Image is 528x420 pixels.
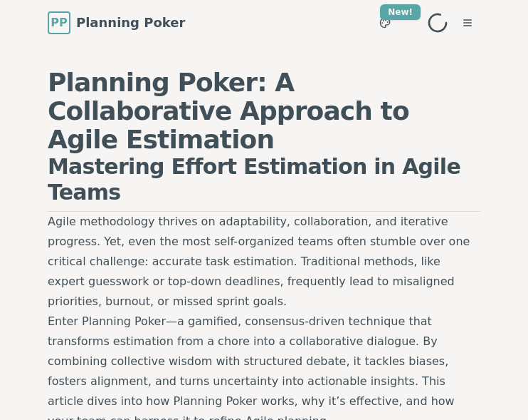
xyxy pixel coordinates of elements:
[48,212,480,312] p: Agile methodology thrives on adaptability, collaboration, and iterative progress. Yet, even the m...
[76,13,185,33] span: Planning Poker
[48,11,185,34] a: PPPlanning Poker
[48,154,480,212] h2: Mastering Effort Estimation in Agile Teams
[48,68,480,154] h1: Planning Poker: A Collaborative Approach to Agile Estimation
[51,14,67,31] span: PP
[372,10,398,36] button: New!
[380,4,421,20] div: New!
